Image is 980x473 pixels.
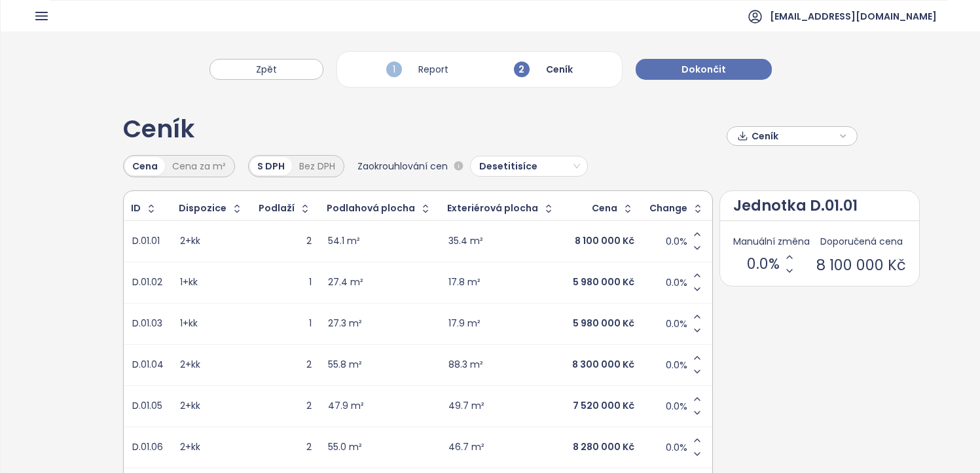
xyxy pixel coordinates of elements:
div: ID [131,204,141,213]
div: 49.7 m² [448,400,484,412]
div: 35.4 m² [448,236,483,247]
div: 8 100 000 Kč [575,236,634,247]
div: D.01.04 [132,359,164,371]
button: Decrease Min Price [783,264,797,277]
div: Dispozice [179,204,227,213]
div: 17.8 m² [448,277,481,289]
div: 27.4 m² [328,277,363,289]
span: Zaokrouhlování cen [357,159,448,173]
div: button [734,126,850,146]
div: 5 980 000 Kč [573,277,634,289]
div: Cena [125,157,165,175]
div: Report [383,58,452,80]
button: Decrease value [691,283,704,296]
div: D.01.03 [132,318,162,330]
div: D.01.06 [132,442,163,453]
button: Increase value [691,269,704,283]
div: Podlahová plocha [327,204,415,213]
span: 2 [514,61,530,77]
div: Change [649,204,687,213]
div: Bez DPH [292,157,342,175]
div: 2+kk [180,236,200,247]
span: 1 [386,61,402,77]
div: 2 [306,442,312,453]
button: Decrease value [691,365,704,379]
span: [EMAIL_ADDRESS][DOMAIN_NAME] [770,1,937,32]
div: 8 280 000 Kč [573,442,634,453]
button: Increase value [691,393,704,406]
div: 2+kk [180,400,200,412]
div: Ceník [511,58,576,80]
div: Cena za m² [165,157,233,175]
button: Increase value [691,228,704,241]
div: 1+kk [180,318,198,330]
span: 0.0% [666,441,687,454]
button: Zpět [209,59,323,80]
div: Exteriérová plocha [447,204,538,213]
span: Manuální změna [733,234,810,249]
span: 0.0% [666,317,687,330]
div: 55.8 m² [328,359,362,371]
div: D.01.02 [132,277,162,289]
div: S DPH [250,157,292,175]
span: 0.0% [666,400,687,413]
div: Podlaží [259,204,295,213]
button: Increase value [691,310,704,324]
span: 0.0% [666,276,687,289]
div: 27.3 m² [328,318,362,330]
div: D.01.05 [132,400,162,412]
span: Jednotka D.01.01 [733,198,858,214]
div: Cena [592,204,617,213]
div: 1+kk [180,277,198,289]
span: Zpět [256,62,277,77]
span: 0.0% [666,235,687,248]
span: Doporučená cena [820,234,903,249]
div: 1 [309,318,312,330]
div: Ceník [123,117,194,155]
span: Dokončit [681,62,726,77]
div: 54.1 m² [328,236,360,247]
button: Dokončit [636,59,772,80]
span: 0.0% [747,256,780,272]
div: 2 [306,359,312,371]
div: 46.7 m² [448,442,484,453]
button: Decrease value [691,241,704,255]
div: 55.0 m² [328,442,362,453]
button: Increase value [691,351,704,365]
div: 47.9 m² [328,400,364,412]
button: Increase Min Price [783,250,797,264]
div: 7 520 000 Kč [573,400,634,412]
button: Increase value [691,434,704,447]
span: Desetitisíce [475,156,553,176]
div: 88.3 m² [448,359,483,371]
div: 1 [309,277,312,289]
button: Decrease value [691,406,704,420]
span: Ceník [752,126,836,146]
span: 0.0% [666,359,687,372]
div: D.01.01 [132,236,160,247]
div: 2 [306,236,312,247]
div: 17.9 m² [448,318,481,330]
div: 8 300 000 Kč [572,359,634,371]
div: 2+kk [180,442,200,453]
span: 8 100 000 Kč [816,252,906,279]
div: 2+kk [180,359,200,371]
button: Decrease value [691,324,704,338]
div: 5 980 000 Kč [573,318,634,330]
div: 2 [306,400,312,412]
button: Decrease value [691,447,704,461]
